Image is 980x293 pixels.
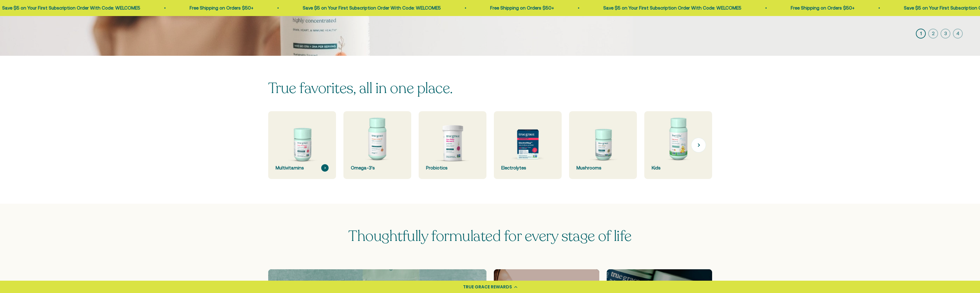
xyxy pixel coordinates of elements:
div: Mushrooms [576,164,629,172]
a: Free Shipping on Orders $50+ [189,5,252,10]
div: Electrolytes [501,164,554,172]
div: Multivitamins [276,164,329,172]
div: Omega-3's [351,164,404,172]
p: Save $5 on Your First Subscription Order With Code: WELCOME5 [1,4,139,12]
a: Free Shipping on Orders $50+ [790,5,854,10]
p: Save $5 on Your First Subscription Order With Code: WELCOME5 [302,4,440,12]
a: Electrolytes [494,111,562,179]
p: Save $5 on Your First Subscription Order With Code: WELCOME5 [602,4,740,12]
button: 1 [916,29,926,39]
a: Kids [644,111,712,179]
split-lines: True favorites, all in one place. [268,78,453,98]
a: Free Shipping on Orders $50+ [489,5,553,10]
a: Omega-3's [343,111,411,179]
span: Thoughtfully formulated for every stage of life [348,226,631,246]
button: 2 [928,29,938,39]
a: Multivitamins [268,111,336,179]
a: Mushrooms [569,111,637,179]
div: Kids [652,164,705,172]
div: TRUE GRACE REWARDS [463,284,512,290]
a: Probiotics [419,111,486,179]
button: 4 [953,29,963,39]
div: Probiotics [426,164,479,172]
button: 3 [941,29,950,39]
